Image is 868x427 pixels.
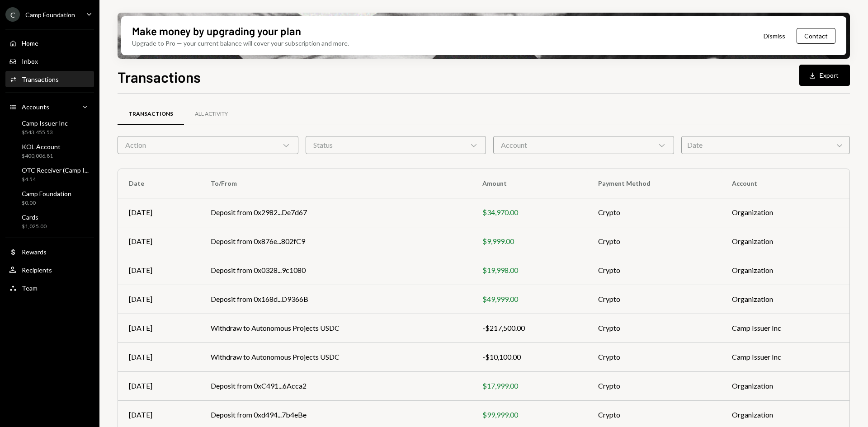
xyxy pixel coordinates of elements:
[22,129,68,136] div: $543,455.53
[587,343,721,371] td: Crypto
[132,38,349,48] div: Upgrade to Pro — your current balance will cover your subscription and more.
[587,285,721,314] td: Crypto
[118,136,298,154] div: Action
[5,211,94,232] a: Cards$1,025.00
[200,256,472,285] td: Deposit from 0x0328...9c1080
[587,256,721,285] td: Crypto
[681,136,850,154] div: Date
[200,198,472,227] td: Deposit from 0x2982...De7d67
[5,244,94,260] a: Rewards
[22,199,71,207] div: $0.00
[22,143,61,150] div: KOL Account
[118,68,201,86] h1: Transactions
[129,207,189,218] div: [DATE]
[482,236,576,247] div: $9,999.00
[22,152,61,160] div: $400,006.81
[482,207,576,218] div: $34,970.00
[797,28,835,44] button: Contact
[129,236,189,247] div: [DATE]
[472,169,587,198] th: Amount
[5,71,94,87] a: Transactions
[721,169,849,198] th: Account
[200,169,472,198] th: To/From
[493,136,674,154] div: Account
[184,103,239,126] a: All Activity
[721,256,849,285] td: Organization
[129,294,189,305] div: [DATE]
[482,265,576,276] div: $19,998.00
[752,25,797,47] button: Dismiss
[118,103,184,126] a: Transactions
[22,190,71,197] div: Camp Foundation
[22,166,89,174] div: OTC Receiver (Camp I...
[22,223,47,230] div: $1,025.00
[129,380,189,391] div: [DATE]
[587,314,721,343] td: Crypto
[118,169,200,198] th: Date
[128,110,173,118] div: Transactions
[587,169,721,198] th: Payment Method
[22,266,52,274] div: Recipients
[22,103,49,111] div: Accounts
[22,57,38,65] div: Inbox
[5,187,94,209] a: Camp Foundation$0.00
[587,371,721,400] td: Crypto
[721,371,849,400] td: Organization
[5,140,94,162] a: KOL Account$400,006.81
[129,409,189,420] div: [DATE]
[587,227,721,256] td: Crypto
[22,39,38,47] div: Home
[129,323,189,333] div: [DATE]
[5,262,94,278] a: Recipients
[721,314,849,343] td: Camp Issuer Inc
[200,314,472,343] td: Withdraw to Autonomous Projects USDC
[5,164,94,185] a: OTC Receiver (Camp I...$4.54
[200,343,472,371] td: Withdraw to Autonomous Projects USDC
[721,285,849,314] td: Organization
[22,284,38,292] div: Team
[129,352,189,362] div: [DATE]
[5,99,94,115] a: Accounts
[721,198,849,227] td: Organization
[129,265,189,276] div: [DATE]
[306,136,486,154] div: Status
[482,380,576,391] div: $17,999.00
[25,11,75,19] div: Camp Foundation
[721,227,849,256] td: Organization
[200,227,472,256] td: Deposit from 0x876e...802fC9
[22,213,47,221] div: Cards
[200,371,472,400] td: Deposit from 0xC491...6Acca2
[721,343,849,371] td: Camp Issuer Inc
[5,280,94,296] a: Team
[482,323,576,333] div: -$217,500.00
[5,7,20,22] div: C
[132,23,301,38] div: Make money by upgrading your plan
[482,409,576,420] div: $99,999.00
[587,198,721,227] td: Crypto
[22,119,68,127] div: Camp Issuer Inc
[195,110,228,118] div: All Activity
[22,75,59,83] div: Transactions
[5,53,94,69] a: Inbox
[200,285,472,314] td: Deposit from 0x168d...D9366B
[22,248,47,256] div: Rewards
[5,117,94,138] a: Camp Issuer Inc$543,455.53
[22,176,89,183] div: $4.54
[799,65,850,86] button: Export
[482,352,576,362] div: -$10,100.00
[5,35,94,51] a: Home
[482,294,576,305] div: $49,999.00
